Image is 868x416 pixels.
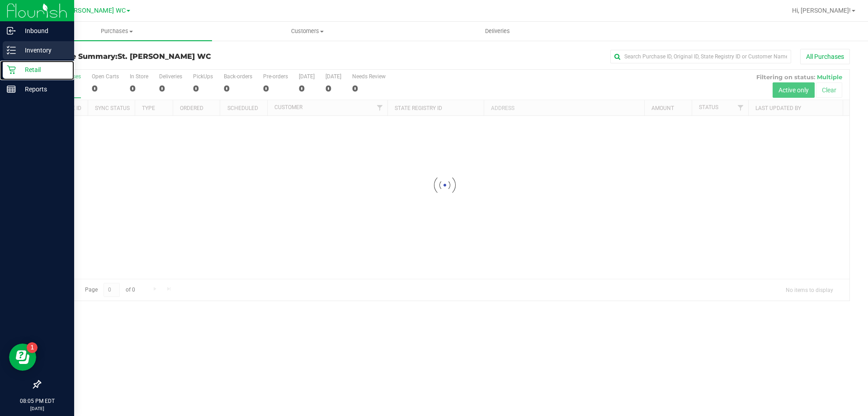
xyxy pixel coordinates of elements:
[212,22,402,41] a: Customers
[27,342,38,353] iframe: Resource center unread badge
[16,45,70,56] p: Inventory
[212,27,402,35] span: Customers
[22,22,212,41] a: Purchases
[118,52,211,61] span: St. [PERSON_NAME] WC
[792,7,851,14] span: Hi, [PERSON_NAME]!
[4,397,70,405] p: 08:05 PM EDT
[800,49,850,64] button: All Purchases
[402,22,593,41] a: Deliveries
[7,65,16,74] inline-svg: Retail
[22,27,212,35] span: Purchases
[9,344,36,371] iframe: Resource center
[16,84,70,95] p: Reports
[7,46,16,55] inline-svg: Inventory
[4,405,70,412] p: [DATE]
[54,7,126,14] span: St. [PERSON_NAME] WC
[610,50,791,63] input: Search Purchase ID, Original ID, State Registry ID or Customer Name...
[16,64,70,75] p: Retail
[16,25,70,36] p: Inbound
[40,53,310,61] h3: Purchase Summary:
[7,26,16,35] inline-svg: Inbound
[473,27,522,35] span: Deliveries
[7,85,16,94] inline-svg: Reports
